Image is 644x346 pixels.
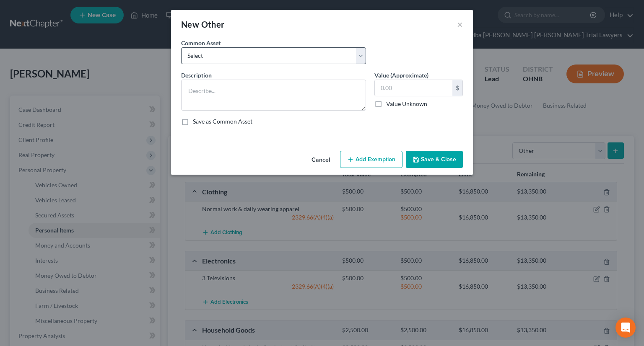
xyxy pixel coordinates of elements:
[181,72,212,79] span: Description
[193,117,252,126] label: Save as Common Asset
[374,71,428,80] label: Value (Approximate)
[615,318,636,338] div: Open Intercom Messenger
[181,18,225,30] div: New Other
[452,80,462,96] div: $
[406,151,463,168] button: Save & Close
[305,152,337,168] button: Cancel
[375,80,452,96] input: 0.00
[457,19,463,29] button: ×
[340,151,402,168] button: Add Exemption
[386,100,427,108] label: Value Unknown
[181,39,221,47] label: Common Asset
